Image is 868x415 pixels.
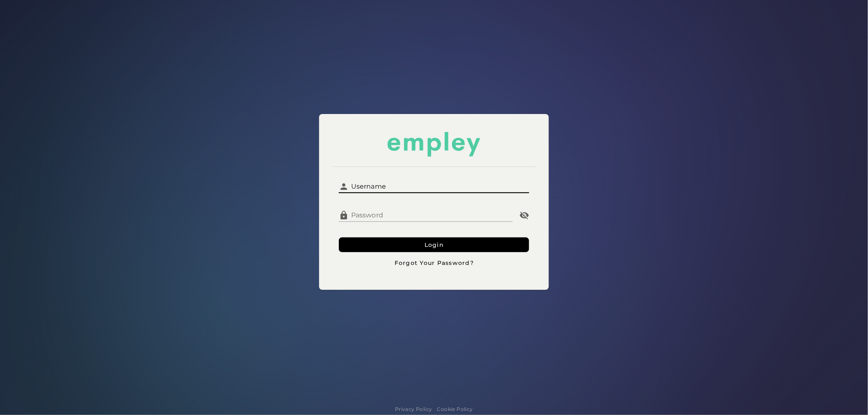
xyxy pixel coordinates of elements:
button: Forgot Your Password? [339,255,529,270]
i: Password appended action [519,210,529,220]
a: Cookie Policy [437,405,473,413]
span: Forgot Your Password? [394,259,474,267]
a: Privacy Policy [395,405,432,413]
button: Login [339,237,529,252]
span: Login [424,241,444,249]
